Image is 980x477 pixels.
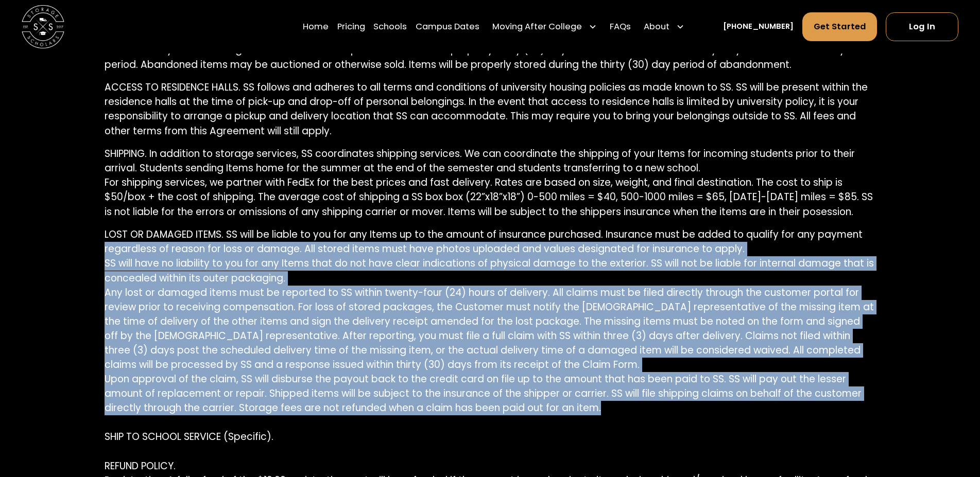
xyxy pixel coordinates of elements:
a: home [22,5,64,48]
p: ACCESS TO RESIDENCE HALLS. SS follows and adheres to all terms and conditions of university housi... [105,80,876,138]
div: Moving After College [488,12,601,42]
img: Storage Scholars main logo [22,5,64,48]
div: Moving After College [492,21,582,33]
div: About [644,21,669,33]
a: Home [303,12,329,42]
a: Log In [886,12,958,41]
a: Schools [373,12,407,42]
a: FAQs [610,12,631,42]
a: Get Started [802,12,878,41]
div: About [640,12,689,42]
a: Pricing [337,12,365,42]
a: Campus Dates [416,12,479,42]
a: [PHONE_NUMBER] [723,21,794,32]
p: SHIPPING. In addition to storage services, SS coordinates shipping services. We can coordinate th... [105,147,876,219]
